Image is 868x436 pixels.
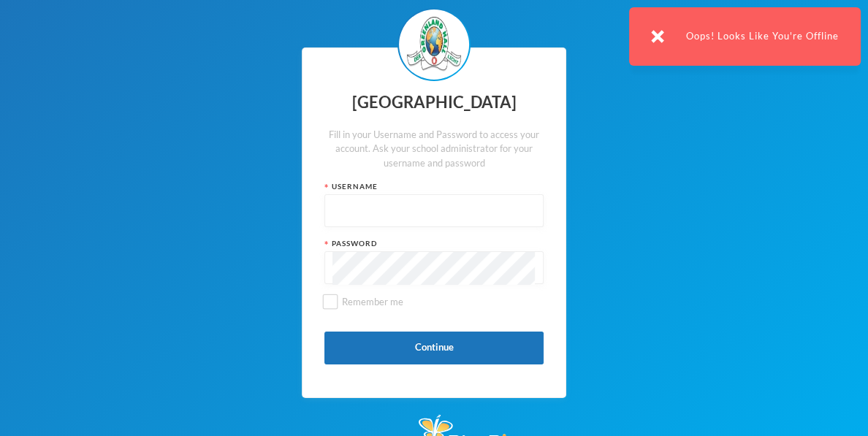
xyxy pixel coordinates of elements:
[336,296,409,307] span: Remember me
[629,7,861,66] div: Oops! Looks Like You're Offline
[324,181,544,192] div: Username
[324,88,544,117] div: [GEOGRAPHIC_DATA]
[324,332,544,364] button: Continue
[324,238,544,249] div: Password
[324,128,544,171] div: Fill in your Username and Password to access your account. Ask your school administrator for your...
